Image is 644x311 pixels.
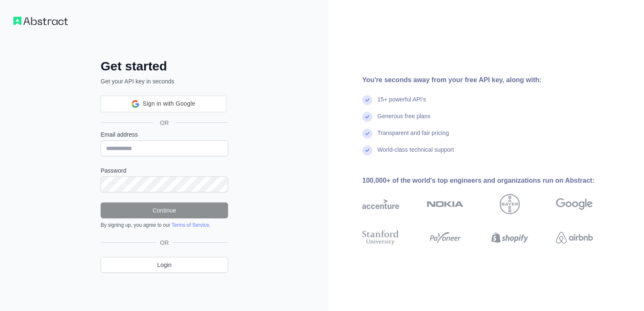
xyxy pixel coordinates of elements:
img: accenture [362,194,399,214]
img: payoneer [427,228,464,247]
img: Workflow [13,17,68,25]
div: By signing up, you agree to our . [101,222,228,228]
h2: Get started [101,59,228,74]
img: check mark [362,112,372,122]
img: bayer [500,194,520,214]
span: OR [157,238,172,247]
button: Continue [101,202,228,218]
img: google [556,194,593,214]
div: Transparent and fair pricing [377,129,449,145]
div: World-class technical support [377,145,454,162]
span: Sign in with Google [143,99,195,108]
div: 100,000+ of the world's top engineers and organizations run on Abstract: [362,176,620,186]
a: Login [101,257,228,273]
img: check mark [362,129,372,139]
a: Terms of Service [171,222,209,228]
div: 15+ powerful API's [377,95,426,112]
label: Email address [101,130,228,139]
label: Password [101,166,228,175]
img: stanford university [362,228,399,247]
img: check mark [362,145,372,155]
div: Generous free plans [377,112,431,129]
div: You're seconds away from your free API key, along with: [362,75,620,85]
img: airbnb [556,228,593,247]
img: shopify [491,228,528,247]
p: Get your API key in seconds [101,77,228,86]
div: Sign in with Google [101,96,226,112]
span: OR [153,119,176,127]
img: nokia [427,194,464,214]
img: check mark [362,95,372,105]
